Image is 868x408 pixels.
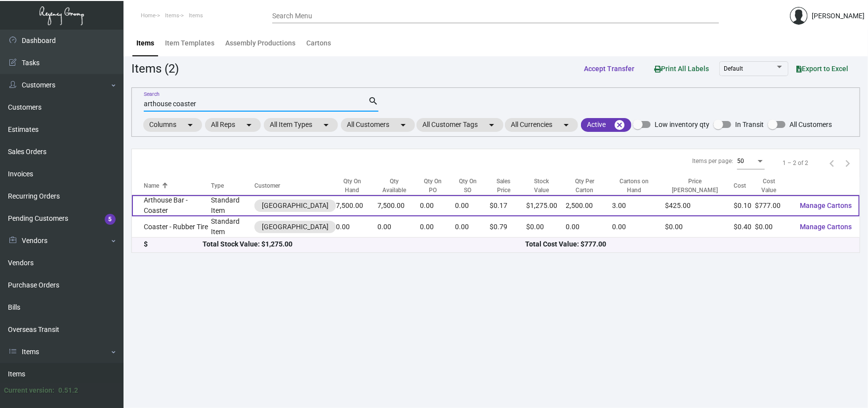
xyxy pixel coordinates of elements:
div: Sales Price [490,177,517,195]
mat-icon: arrow_drop_down [320,119,332,131]
div: Sales Price [490,177,526,195]
div: Assembly Productions [225,38,295,48]
span: Manage Cartons [800,202,852,209]
div: Total Stock Value: $1,275.00 [203,239,525,249]
div: Cartons on Hand [612,177,664,195]
span: Default [724,65,743,72]
th: Customer [254,177,336,195]
span: Manage Cartons [800,223,852,231]
td: $1,275.00 [527,195,566,216]
mat-chip: All Currencies [505,118,578,132]
td: 0.00 [420,216,455,238]
mat-icon: cancel [614,119,625,131]
span: In Transit [735,119,764,130]
span: Low inventory qty [655,119,709,130]
button: Accept Transfer [576,60,642,78]
span: Export to Excel [796,65,848,73]
td: $777.00 [755,195,792,216]
div: Item Templates [165,38,214,48]
div: Current version: [4,385,54,396]
div: $ [144,239,203,249]
span: Home [141,12,156,19]
mat-icon: arrow_drop_down [397,119,409,131]
div: Qty On PO [420,177,446,195]
div: Name [144,181,159,190]
div: Cost Value [755,177,783,195]
button: Next page [840,155,856,171]
mat-icon: search [368,95,378,107]
td: 0.00 [612,216,664,238]
td: 0.00 [420,195,455,216]
div: Cartons [306,38,331,48]
img: admin@bootstrapmaster.com [790,7,808,25]
td: $0.40 [734,216,755,238]
button: Manage Cartons [792,197,860,214]
button: Previous page [824,155,840,171]
td: 3.00 [612,195,664,216]
mat-icon: arrow_drop_down [243,119,255,131]
div: [GEOGRAPHIC_DATA] [262,201,329,211]
td: 7,500.00 [377,195,420,216]
span: Print All Labels [654,65,709,73]
td: 0.00 [377,216,420,238]
mat-chip: All Customers [341,118,415,132]
td: 7,500.00 [336,195,377,216]
td: Standard Item [211,195,254,216]
span: Items [189,12,203,19]
div: Qty Available [377,177,411,195]
td: $0.79 [490,216,526,238]
div: Qty Available [377,177,420,195]
mat-chip: All Customer Tags [416,118,503,132]
div: Items [136,38,154,48]
td: Standard Item [211,216,254,238]
div: Type [211,181,254,190]
div: Cost [734,181,755,190]
div: Cost Value [755,177,792,195]
mat-chip: All Reps [205,118,261,132]
td: 0.00 [566,216,613,238]
td: 0.00 [455,195,490,216]
button: Export to Excel [788,60,856,78]
div: Name [144,181,211,190]
div: [PERSON_NAME] [812,11,865,21]
div: Items per page: [692,157,733,165]
div: Cost [734,181,746,190]
div: Qty Per Carton [566,177,613,195]
button: Print All Labels [646,59,717,78]
div: Total Cost Value: $777.00 [525,239,848,249]
div: [GEOGRAPHIC_DATA] [262,222,329,232]
mat-chip: Columns [143,118,202,132]
td: $0.00 [755,216,792,238]
mat-icon: arrow_drop_down [184,119,196,131]
div: Price [PERSON_NAME] [665,177,734,195]
div: Items (2) [131,60,179,78]
mat-chip: All Item Types [264,118,338,132]
div: Qty On PO [420,177,455,195]
td: $0.17 [490,195,526,216]
td: $0.10 [734,195,755,216]
div: Qty On Hand [336,177,377,195]
span: 50 [737,158,744,164]
div: Stock Value [527,177,557,195]
td: $0.00 [665,216,734,238]
button: Manage Cartons [792,218,860,236]
td: 0.00 [336,216,377,238]
span: All Customers [789,119,832,130]
td: 0.00 [455,216,490,238]
div: 0.51.2 [58,385,78,396]
td: Coaster - Rubber Tire [132,216,211,238]
div: Qty On SO [455,177,490,195]
td: 2,500.00 [566,195,613,216]
div: Price [PERSON_NAME] [665,177,725,195]
div: 1 – 2 of 2 [783,159,808,167]
mat-icon: arrow_drop_down [560,119,572,131]
span: Items [165,12,179,19]
mat-select: Items per page: [737,158,765,165]
div: Stock Value [527,177,566,195]
div: Qty Per Carton [566,177,604,195]
td: $425.00 [665,195,734,216]
td: $0.00 [527,216,566,238]
span: Accept Transfer [584,65,634,73]
td: Arthouse Bar - Coaster [132,195,211,216]
div: Qty On Hand [336,177,369,195]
